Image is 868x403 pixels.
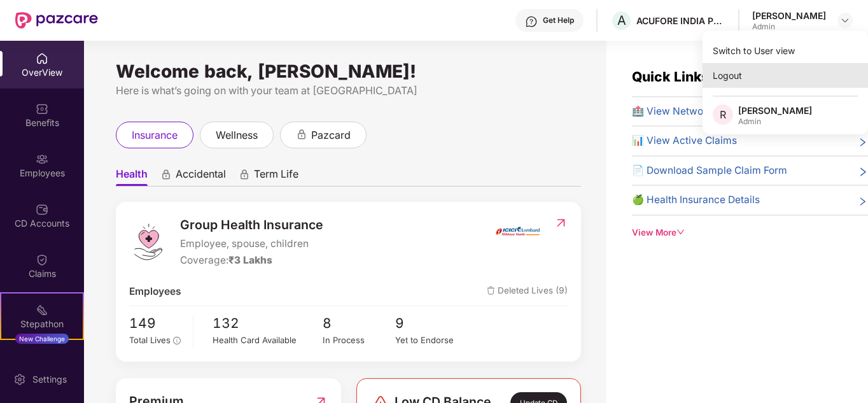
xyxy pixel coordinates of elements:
[617,13,626,28] span: A
[116,83,581,99] div: Here is what’s going on with your team at [GEOGRAPHIC_DATA]
[173,337,181,344] span: info-circle
[395,334,468,347] div: Yet to Endorse
[180,236,323,251] span: Employee, spouse, children
[632,69,709,85] span: Quick Links
[129,335,171,345] span: Total Lives
[254,167,298,186] span: Term Life
[36,354,48,367] img: svg+xml;base64,PHN2ZyBpZD0iRW5kb3JzZW1lbnRzIiB4bWxucz0iaHR0cDovL3d3dy53My5vcmcvMjAwMC9zdmciIHdpZH...
[676,228,685,237] span: down
[858,195,868,208] span: right
[636,15,725,27] div: ACUFORE INDIA PRIVATE LIMITED
[543,15,574,25] div: Get Help
[487,284,568,299] span: Deleted Lives (9)
[296,129,307,140] div: animation
[36,103,48,115] img: svg+xml;base64,PHN2ZyBpZD0iQmVuZWZpdHMiIHhtbG5zPSJodHRwOi8vd3d3LnczLm9yZy8yMDAwL3N2ZyIgd2lkdGg9Ij...
[132,127,178,143] span: insurance
[632,192,760,208] span: 🍏 Health Insurance Details
[213,313,322,334] span: 132
[738,104,812,117] div: [PERSON_NAME]
[554,216,568,229] img: RedirectIcon
[129,284,181,299] span: Employees
[752,22,826,32] div: Admin
[129,223,167,261] img: logo
[632,133,737,148] span: 📊 View Active Claims
[176,167,226,186] span: Accidental
[239,169,250,180] div: animation
[129,313,184,334] span: 149
[323,334,396,347] div: In Process
[29,373,71,386] div: Settings
[36,52,48,65] img: svg+xml;base64,PHN2ZyBpZD0iSG9tZSIgeG1sbnM9Imh0dHA6Ly93d3cudzMub3JnLzIwMDAvc3ZnIiB3aWR0aD0iMjAiIG...
[858,136,868,148] span: right
[160,169,172,180] div: animation
[494,215,542,247] img: insurerIcon
[720,107,726,122] span: R
[13,373,26,386] img: svg+xml;base64,PHN2ZyBpZD0iU2V0dGluZy0yMHgyMCIgeG1sbnM9Imh0dHA6Ly93d3cudzMub3JnLzIwMDAvc3ZnIiB3aW...
[1,318,83,330] div: Stepathon
[487,286,495,295] img: deleteIcon
[632,226,868,239] div: View More
[840,15,850,25] img: svg+xml;base64,PHN2ZyBpZD0iRHJvcGRvd24tMzJ4MzIiIHhtbG5zPSJodHRwOi8vd3d3LnczLm9yZy8yMDAwL3N2ZyIgd2...
[116,167,148,186] span: Health
[738,117,812,127] div: Admin
[15,12,98,29] img: New Pazcare Logo
[216,127,258,143] span: wellness
[36,153,48,166] img: svg+xml;base64,PHN2ZyBpZD0iRW1wbG95ZWVzIiB4bWxucz0iaHR0cDovL3d3dy53My5vcmcvMjAwMC9zdmciIHdpZHRoPS...
[36,253,48,266] img: svg+xml;base64,PHN2ZyBpZD0iQ2xhaW0iIHhtbG5zPSJodHRwOi8vd3d3LnczLm9yZy8yMDAwL3N2ZyIgd2lkdGg9IjIwIi...
[116,66,581,76] div: Welcome back, [PERSON_NAME]!
[228,254,272,266] span: ₹3 Lakhs
[213,334,322,347] div: Health Card Available
[752,10,826,22] div: [PERSON_NAME]
[703,38,868,63] div: Switch to User view
[180,215,323,235] span: Group Health Insurance
[703,63,868,88] div: Logout
[395,313,468,334] span: 9
[311,127,351,143] span: pazcard
[323,313,396,334] span: 8
[525,15,538,28] img: svg+xml;base64,PHN2ZyBpZD0iSGVscC0zMngzMiIgeG1sbnM9Imh0dHA6Ly93d3cudzMub3JnLzIwMDAvc3ZnIiB3aWR0aD...
[632,104,759,119] span: 🏥 View Network Hospitals
[15,334,69,344] div: New Challenge
[180,253,323,268] div: Coverage:
[632,163,787,178] span: 📄 Download Sample Claim Form
[36,203,48,216] img: svg+xml;base64,PHN2ZyBpZD0iQ0RfQWNjb3VudHMiIGRhdGEtbmFtZT0iQ0QgQWNjb3VudHMiIHhtbG5zPSJodHRwOi8vd3...
[36,304,48,316] img: svg+xml;base64,PHN2ZyB4bWxucz0iaHR0cDovL3d3dy53My5vcmcvMjAwMC9zdmciIHdpZHRoPSIyMSIgaGVpZ2h0PSIyMC...
[858,166,868,178] span: right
